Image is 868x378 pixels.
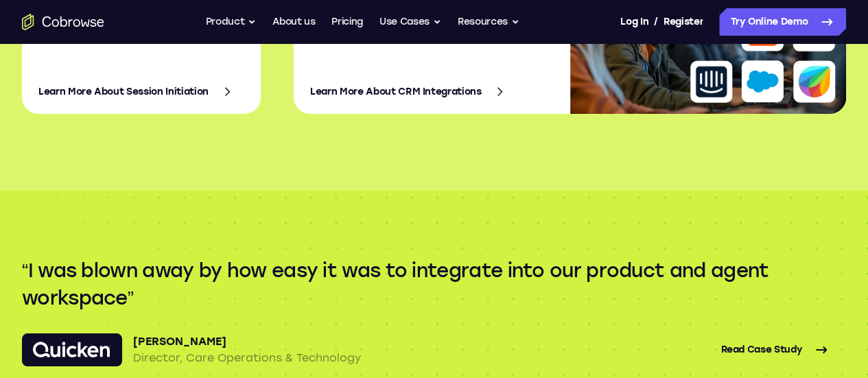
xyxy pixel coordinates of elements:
[22,14,104,30] a: Go to the home page
[379,8,441,36] button: Use Cases
[206,8,257,36] button: Product
[272,8,315,36] a: About us
[664,8,703,36] a: Register
[33,342,111,358] img: Quicken logo
[654,14,658,30] span: /
[133,333,361,350] p: [PERSON_NAME]
[620,8,648,36] a: Log In
[22,257,846,311] q: I was blown away by how easy it was to integrate into our product and agent workspace
[38,75,244,108] a: Learn More About Session Initiation
[458,8,519,36] button: Resources
[310,75,554,108] a: Learn More About CRM Integrations
[719,8,846,36] a: Try Online Demo
[704,333,846,366] a: Read Case Study
[331,8,363,36] a: Pricing
[133,350,361,366] p: Director, Care Operations & Technology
